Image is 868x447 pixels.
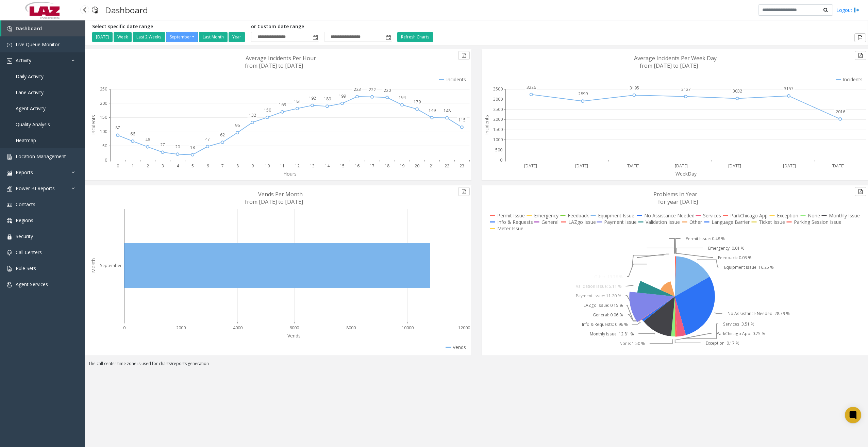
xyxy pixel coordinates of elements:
text: 4 [177,163,179,169]
button: Week [114,32,132,42]
span: Dashboard [16,25,42,32]
text: 2 [147,163,149,169]
span: Live Queue Monitor [16,41,60,48]
text: Services: 3.51 % [723,321,754,327]
text: [DATE] [524,163,537,169]
text: from [DATE] to [DATE] [640,62,698,69]
button: Export to pdf [855,51,866,60]
h5: Select specific date range [92,24,246,30]
text: 250 [100,86,107,92]
text: Permit Issue: 0.48 % [686,236,725,242]
span: Agent Services [16,281,48,287]
text: 3157 [784,86,794,92]
text: General: 0.06 % [593,312,623,318]
text: 3500 [493,86,503,92]
text: 19 [400,163,404,169]
text: 1 [132,163,134,169]
text: [DATE] [627,163,639,169]
text: 194 [399,95,406,100]
button: Last 2 Weeks [133,32,165,42]
text: 7 [221,163,224,169]
text: 3195 [630,85,639,91]
text: Hours [283,170,297,177]
text: 20 [175,144,180,150]
text: Exception: 0.17 % [706,340,739,346]
text: 222 [369,87,376,93]
text: 96 [235,122,240,128]
text: 18 [190,145,195,150]
h5: or Custom date range [251,24,392,30]
img: 'icon' [7,282,12,287]
text: 20 [415,163,419,169]
text: September [100,263,122,268]
text: 199 [339,93,346,99]
text: 150 [264,107,271,113]
span: Quality Analysis [16,121,50,128]
text: 1000 [493,137,503,143]
button: Export to pdf [855,187,866,196]
span: Heatmap [16,137,36,144]
text: 220 [384,87,391,93]
text: 11 [280,163,285,169]
text: Equipment Issue: 16.25 % [724,264,774,270]
text: 13 [310,163,315,169]
text: 12 [295,163,300,169]
text: for year [DATE] [658,198,698,205]
button: September [166,32,198,42]
text: 500 [495,147,502,153]
text: Other: 13.78 % [594,274,623,280]
text: None: 1.50 % [619,341,645,346]
text: No Assistance Needed: 28.79 % [728,311,790,316]
text: 46 [145,137,150,143]
img: logout [854,6,859,14]
text: 148 [444,108,451,114]
text: Average Incidents Per Week Day [634,54,717,62]
text: Payment Issue: 11.20 % [576,293,621,299]
text: 2500 [493,106,503,112]
img: 'icon' [7,218,12,223]
text: 169 [279,102,286,107]
text: 3000 [493,96,503,102]
text: Vends Per Month [258,191,303,198]
text: 2016 [836,109,845,115]
span: Activity [16,57,31,64]
button: [DATE] [92,32,113,42]
text: 5 [191,163,194,169]
img: 'icon' [7,202,12,208]
text: 150 [100,114,107,120]
text: 1500 [493,127,503,132]
text: LAZgo Issue: 0.15 % [584,302,623,308]
text: [DATE] [783,163,796,169]
text: 16 [355,163,360,169]
span: Security [16,233,33,239]
span: Toggle popup [384,32,392,42]
text: Info & Requests: 0.96 % [582,321,628,327]
button: Refresh Charts [397,32,433,42]
span: Contacts [16,201,35,208]
text: Average Incidents Per Hour [246,54,316,62]
a: Dashboard [1,20,85,36]
text: [DATE] [575,163,588,169]
div: The call center time zone is used for charts/reports generation [85,361,868,370]
img: 'icon' [7,42,12,48]
text: 18 [385,163,389,169]
a: Logout [836,6,859,14]
text: 10000 [402,325,414,331]
text: 0 [123,325,126,331]
span: Agent Activity [16,105,46,112]
text: 17 [370,163,374,169]
span: Rule Sets [16,265,36,271]
h3: Dashboard [102,2,151,18]
text: 0 [105,157,107,163]
text: [DATE] [675,163,688,169]
text: Monthly Issue: 12.81 % [590,331,634,337]
text: Validation Issue: 5.11 % [576,283,622,289]
text: 132 [249,112,256,118]
text: 0 [500,157,502,163]
text: from [DATE] to [DATE] [245,62,303,69]
text: 8000 [346,325,356,331]
text: 100 [100,129,107,134]
text: 23 [460,163,464,169]
text: 27 [160,142,165,148]
text: 181 [294,98,301,104]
